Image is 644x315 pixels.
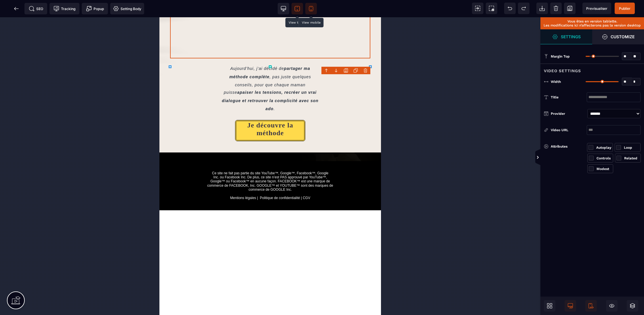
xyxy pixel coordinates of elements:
[624,155,639,161] div: Related
[551,94,587,100] div: Title
[561,35,581,39] strong: Settings
[544,300,555,312] span: Open Blocks
[585,300,597,312] span: Mobile Only
[76,103,146,124] button: Je découvre la méthode
[486,3,497,14] span: Screenshot
[551,111,585,117] div: Provider
[565,300,576,312] span: Desktop Only
[62,73,161,94] span: apaiser les tensions, recréer un vrai dialogue et retrouver la complicité avec son ado
[619,6,630,11] span: Publier
[543,23,641,27] p: Les modifications ici n’affecterons pas la version desktop
[551,127,587,133] div: Video URL
[64,57,153,78] span: , pas juste quelques conseils, pour que chaque maman puisse
[611,35,635,39] strong: Customize
[592,29,644,44] span: Open Style Manager
[597,155,612,161] div: Controls
[606,300,618,312] span: Hide/Show Block
[29,152,193,184] text: Ce site ne fait pas partie du site YouTube™, Google™, Facebook™, Google Inc. ou Facebook Inc. De ...
[543,19,641,23] p: Vous êtes en version tablette.
[544,143,587,150] div: Attributes
[597,166,612,172] div: Modest
[551,54,570,59] span: Margin Top
[582,3,611,14] span: Preview
[472,3,483,14] span: View components
[540,29,592,44] span: Settings
[627,300,638,312] span: Open Layers
[586,6,607,11] span: Previsualiser
[114,89,116,94] span: .
[596,145,611,150] div: Autoplay
[70,49,152,62] span: partager ma méthode complète
[54,6,75,12] span: Tracking
[551,79,561,84] span: Width
[86,6,104,12] span: Popup
[71,49,125,54] span: Aujourd’hui, j’ai décidé de
[113,6,141,12] span: Setting Body
[624,145,639,150] div: Loop
[29,6,43,12] span: SEO
[540,64,644,74] div: Video Settings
